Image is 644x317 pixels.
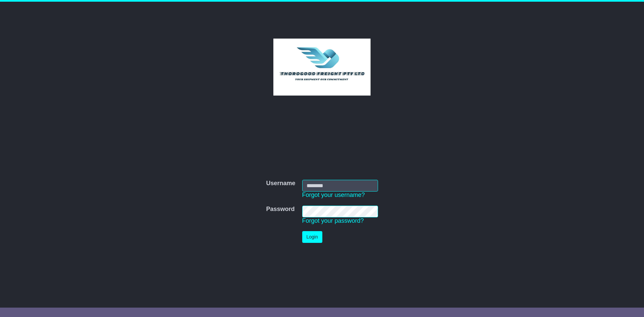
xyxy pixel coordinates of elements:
[302,217,364,224] a: Forgot your password?
[302,192,365,198] a: Forgot your username?
[266,180,295,187] label: Username
[266,206,294,213] label: Password
[273,39,371,96] img: Thorogood Freight Pty Ltd
[302,231,322,243] button: Login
